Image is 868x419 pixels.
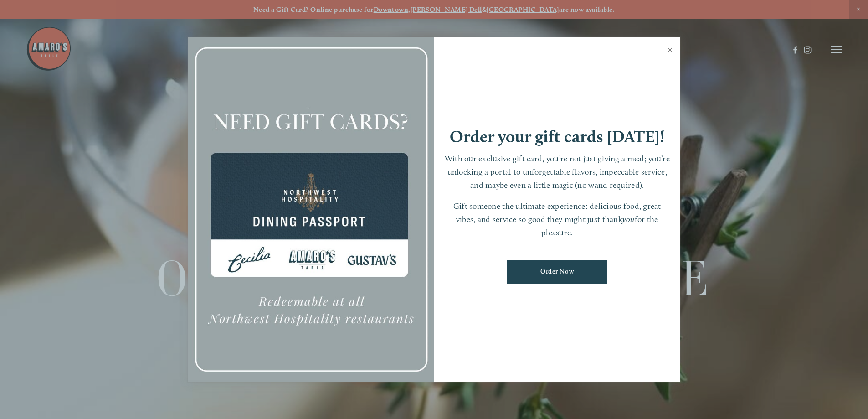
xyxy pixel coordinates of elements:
em: you [622,214,635,224]
p: With our exclusive gift card, you’re not just giving a meal; you’re unlocking a portal to unforge... [443,152,672,191]
p: Gift someone the ultimate experience: delicious food, great vibes, and service so good they might... [443,200,672,239]
a: Close [661,38,679,64]
h1: Order your gift cards [DATE]! [450,128,665,145]
a: Order Now [507,260,607,284]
